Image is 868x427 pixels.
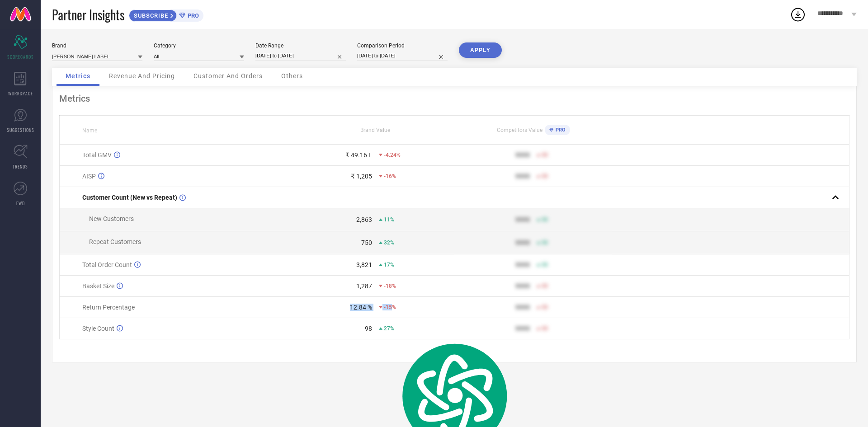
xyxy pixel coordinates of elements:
[281,72,303,80] span: Others
[13,163,28,170] span: TRENDS
[357,42,448,49] div: Comparison Period
[82,304,135,311] span: Return Percentage
[82,173,96,180] span: AISP
[109,72,175,80] span: Revenue And Pricing
[154,42,244,49] div: Category
[52,5,124,24] span: Partner Insights
[7,127,34,133] span: SUGGESTIONS
[542,283,548,289] span: 50
[542,173,548,179] span: 50
[357,51,448,61] input: Select comparison period
[89,238,141,245] span: Repeat Customers
[255,51,346,61] input: Select date range
[193,72,263,80] span: Customer And Orders
[356,282,372,290] div: 1,287
[542,152,548,158] span: 50
[16,200,25,206] span: FWD
[515,261,530,268] div: 9999
[553,127,566,133] span: PRO
[82,127,97,134] span: Name
[459,42,502,58] button: APPLY
[542,239,548,246] span: 50
[515,173,530,180] div: 9999
[384,216,394,223] span: 11%
[384,304,396,310] span: -15%
[82,194,177,201] span: Customer Count (New vs Repeat)
[350,304,372,311] div: 12.84 %
[542,304,548,310] span: 50
[356,261,372,268] div: 3,821
[515,304,530,311] div: 9999
[542,216,548,223] span: 50
[384,325,394,332] span: 27%
[255,42,346,49] div: Date Range
[82,282,114,290] span: Basket Size
[82,151,112,159] span: Total GMV
[542,262,548,268] span: 50
[8,90,33,97] span: WORKSPACE
[384,152,401,158] span: -4.24%
[82,325,114,332] span: Style Count
[351,173,372,180] div: ₹ 1,205
[497,127,542,133] span: Competitors Value
[185,12,199,19] span: PRO
[515,239,530,246] div: 9999
[59,93,849,104] div: Metrics
[129,7,203,22] a: SUBSCRIBEPRO
[66,72,90,80] span: Metrics
[361,239,372,246] div: 750
[129,12,170,19] span: SUBSCRIBE
[384,262,394,268] span: 17%
[89,215,134,222] span: New Customers
[515,216,530,223] div: 9999
[515,282,530,290] div: 9999
[7,53,34,60] span: SCORECARDS
[345,151,372,159] div: ₹ 49.16 L
[384,283,396,289] span: -18%
[542,325,548,332] span: 50
[52,42,142,49] div: Brand
[515,151,530,159] div: 9999
[384,239,394,246] span: 32%
[365,325,372,332] div: 98
[515,325,530,332] div: 9999
[384,173,396,179] span: -16%
[356,216,372,223] div: 2,863
[360,127,390,133] span: Brand Value
[790,6,806,23] div: Open download list
[82,261,132,268] span: Total Order Count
